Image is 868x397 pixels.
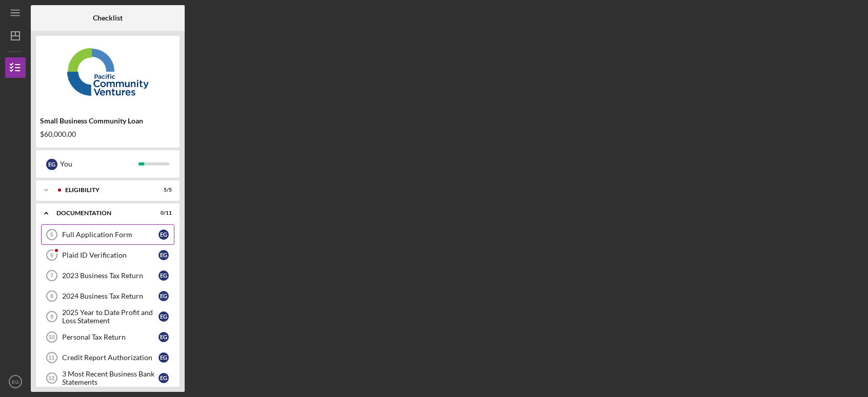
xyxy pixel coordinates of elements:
b: Checklist [93,14,123,22]
tspan: 11 [48,354,54,361]
div: E G [159,229,169,240]
div: 3 Most Recent Business Bank Statements [62,370,159,386]
a: 10Personal Tax ReturnEG [41,327,174,347]
tspan: 9 [50,314,53,320]
a: 92025 Year to Date Profit and Loss StatementEG [41,306,174,327]
tspan: 5 [50,232,53,238]
div: 2023 Business Tax Return [62,271,159,280]
a: 6Plaid ID VerificationEG [41,245,174,265]
div: You [60,155,139,173]
tspan: 10 [48,334,54,340]
a: 72023 Business Tax ReturnEG [41,265,174,286]
div: 5 / 5 [153,187,172,193]
div: E G [159,291,169,301]
tspan: 7 [50,273,53,279]
div: 2024 Business Tax Return [62,292,159,300]
div: E G [159,373,169,383]
div: E G [159,352,169,363]
tspan: 8 [50,293,53,299]
div: E G [46,159,57,170]
text: EG [12,379,19,385]
a: 123 Most Recent Business Bank StatementsEG [41,368,174,388]
div: Personal Tax Return [62,333,159,341]
a: 5Full Application FormEG [41,224,174,245]
tspan: 12 [48,375,54,381]
div: Small Business Community Loan [40,117,175,125]
div: E G [159,311,169,322]
div: E G [159,250,169,260]
div: Documentation [56,210,146,216]
div: Plaid ID Verification [62,251,159,259]
img: Product logo [36,41,180,102]
button: EG [5,371,26,392]
div: Credit Report Authorization [62,353,159,362]
div: E G [159,270,169,281]
div: Eligibility [65,187,146,193]
a: 82024 Business Tax ReturnEG [41,286,174,306]
div: $60,000.00 [40,130,175,138]
tspan: 6 [50,252,53,258]
div: 0 / 11 [153,210,172,216]
div: E G [159,332,169,342]
div: Full Application Form [62,231,159,239]
div: 2025 Year to Date Profit and Loss Statement [62,308,159,325]
a: 11Credit Report AuthorizationEG [41,347,174,368]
